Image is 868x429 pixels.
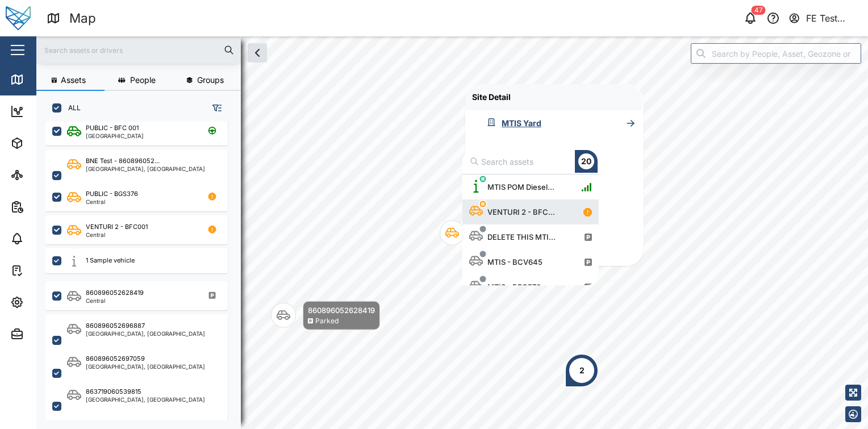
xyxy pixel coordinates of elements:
div: Assets [30,137,65,149]
div: 860896052696887 [86,321,145,331]
div: DELETE THIS MTI... [483,231,560,243]
div: Map marker [271,301,380,330]
div: 860896052628419 [86,288,144,298]
button: FE Test Admin [788,10,859,26]
div: 863719060539815 [86,387,141,397]
canvas: Map [36,36,868,429]
div: MTIS - BEG570 [483,281,545,293]
div: Map [30,73,55,86]
div: [GEOGRAPHIC_DATA], [GEOGRAPHIC_DATA] [86,331,205,336]
div: VENTURI 2 - BFC001 [86,222,148,232]
div: [GEOGRAPHIC_DATA], [GEOGRAPHIC_DATA] [86,397,205,402]
input: Search assets [468,151,599,172]
div: Sites [30,169,57,181]
div: [GEOGRAPHIC_DATA], [GEOGRAPHIC_DATA] [86,364,205,369]
div: Central [86,199,138,205]
div: MTIS Yard [502,117,541,130]
div: Settings [30,296,70,309]
div: MTIS - BCV645 [483,256,547,268]
input: Search assets or drivers [43,41,234,59]
div: [GEOGRAPHIC_DATA] [86,133,144,139]
div: Map marker [462,149,599,285]
div: FE Test Admin [806,11,858,26]
div: 20 [581,155,591,168]
div: Central [86,298,144,303]
div: BNE Test - 860896052... [86,156,160,166]
div: MTIS POM Diesel... [483,181,559,193]
div: [GEOGRAPHIC_DATA], [GEOGRAPHIC_DATA] [86,166,205,172]
div: Dashboard [30,105,81,118]
div: 1 Sample vehicle [86,256,135,265]
input: Search by People, Asset, Geozone or Place [691,43,861,64]
img: Main Logo [6,6,31,31]
div: Reports [30,201,68,213]
div: PUBLIC - BGS376 [86,189,138,199]
div: Site Detail [472,91,636,103]
div: PUBLIC - BFC 001 [86,123,139,133]
div: Map marker [565,353,599,388]
span: Assets [61,76,86,84]
div: Tasks [30,264,61,277]
div: Parked [315,316,339,327]
span: People [130,76,156,84]
div: Map [69,9,96,28]
div: grid [45,122,240,420]
div: Admin [30,328,63,340]
div: 47 [752,6,766,15]
div: 860896052697059 [86,354,145,364]
label: ALL [61,103,81,113]
div: Alarms [30,232,65,245]
div: Map marker [440,219,544,248]
div: 860896052628419 [308,305,375,316]
div: VENTURI 2 - BFC... [483,206,560,218]
div: Central [86,232,148,238]
div: 2 [579,364,585,377]
span: Groups [197,76,224,84]
div: grid [462,174,599,285]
